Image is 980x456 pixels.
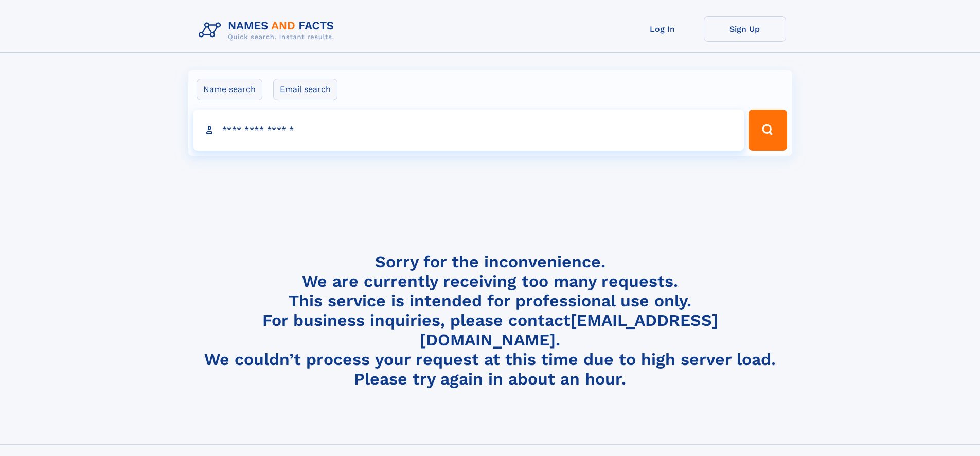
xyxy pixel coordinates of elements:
[194,252,786,389] h4: Sorry for the inconvenience. We are currently receiving too many requests. This service is intend...
[420,311,718,350] a: [EMAIL_ADDRESS][DOMAIN_NAME]
[704,16,786,42] a: Sign Up
[193,110,744,151] input: search input
[194,16,343,44] img: Logo Names and Facts
[197,79,262,100] label: Name search
[749,110,787,151] button: Search Button
[621,16,704,42] a: Log In
[273,79,337,100] label: Email search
